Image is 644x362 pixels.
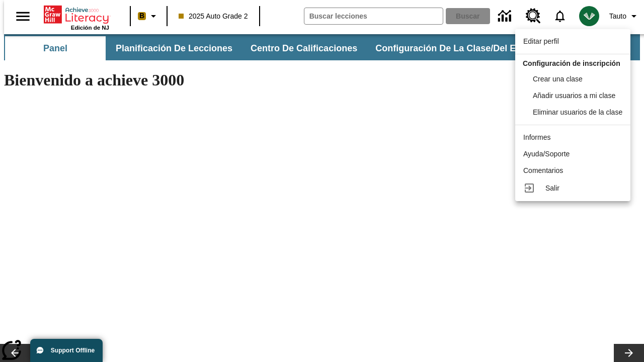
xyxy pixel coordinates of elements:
[523,59,620,67] span: Configuración de inscripción
[533,75,583,83] span: Crear una clase
[533,108,622,116] span: Eliminar usuarios de la clase
[523,133,550,141] span: Informes
[545,184,559,192] span: Salir
[533,92,615,100] span: Añadir usuarios a mi clase
[523,150,570,158] span: Ayuda/Soporte
[523,166,563,174] span: Comentarios
[523,37,559,45] span: Editar perfil
[4,8,147,17] body: Máximo 600 caracteres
